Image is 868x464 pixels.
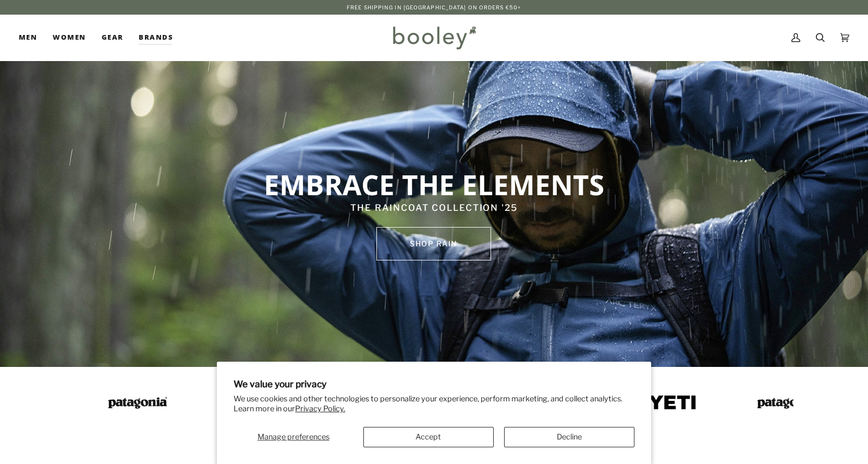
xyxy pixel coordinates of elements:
[53,32,85,43] span: Women
[388,22,480,53] img: Booley
[94,15,131,61] a: Gear
[234,394,634,414] p: We use cookies and other technologies to personalize your experience, perform marketing, and coll...
[131,15,181,61] a: Brands
[347,3,521,11] p: Free Shipping in [GEOGRAPHIC_DATA] on Orders €50+
[234,378,634,389] h2: We value your privacy
[504,427,634,447] button: Decline
[295,404,345,413] a: Privacy Policy.
[176,201,692,215] p: THE RAINCOAT COLLECTION '25
[19,15,45,61] a: Men
[102,32,124,43] span: Gear
[234,427,353,447] button: Manage preferences
[258,432,329,442] span: Manage preferences
[45,15,93,61] a: Women
[363,427,494,447] button: Accept
[176,167,692,201] p: EMBRACE THE ELEMENTS
[139,32,173,43] span: Brands
[19,32,37,43] span: Men
[376,227,491,260] a: SHOP rain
